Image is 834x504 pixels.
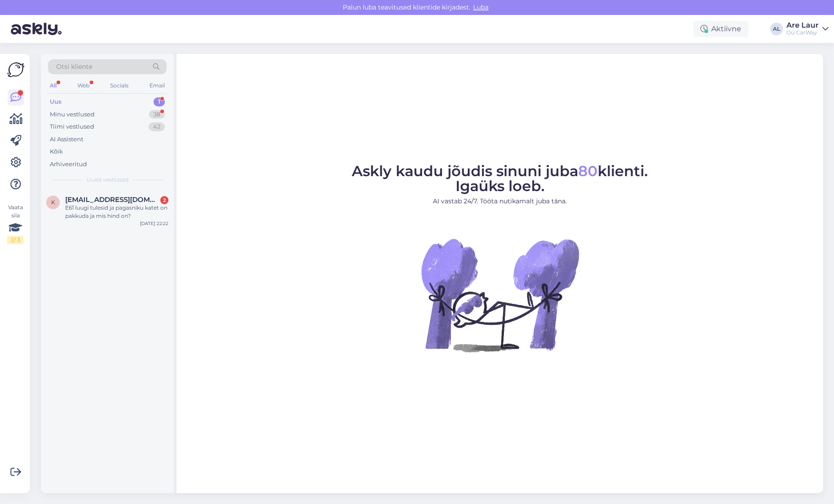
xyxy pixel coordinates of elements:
div: AL [770,23,783,35]
span: 80 [578,162,598,180]
div: Kõik [50,147,63,156]
img: No Chat active [418,213,581,376]
div: E61 luugi tulesid ja pagasniku katet on pakkuda ja mis hind on? [65,204,168,220]
div: Email [148,80,167,91]
div: Aktiivne [693,21,748,37]
div: 38 [149,110,165,119]
div: Arhiveeritud [50,160,87,169]
div: 2 [160,196,168,204]
span: Askly kaudu jõudis sinuni juba klienti. Igaüks loeb. [352,162,648,195]
div: AI Assistent [50,135,83,144]
span: Otsi kliente [56,62,92,72]
div: [DATE] 22:22 [140,220,168,227]
div: Are Laur [786,22,819,29]
span: Uued vestlused [86,176,129,184]
div: Tiimi vestlused [50,122,94,131]
div: 42 [149,122,165,131]
div: Minu vestlused [50,110,95,119]
span: k [51,199,55,206]
div: 2 / 3 [7,236,24,244]
div: Vaata siia [7,203,24,244]
span: kaarelkutsaar687@gmail.com [65,196,159,204]
img: Askly Logo [7,61,24,78]
p: AI vastab 24/7. Tööta nutikamalt juba täna. [352,197,648,206]
div: Web [76,80,91,91]
div: Oü CarWay [786,29,819,36]
div: Uus [50,97,62,106]
a: Are LaurOü CarWay [786,22,829,36]
div: 1 [153,97,165,106]
div: All [48,80,58,91]
span: Luba [470,3,491,11]
div: Socials [108,80,130,91]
